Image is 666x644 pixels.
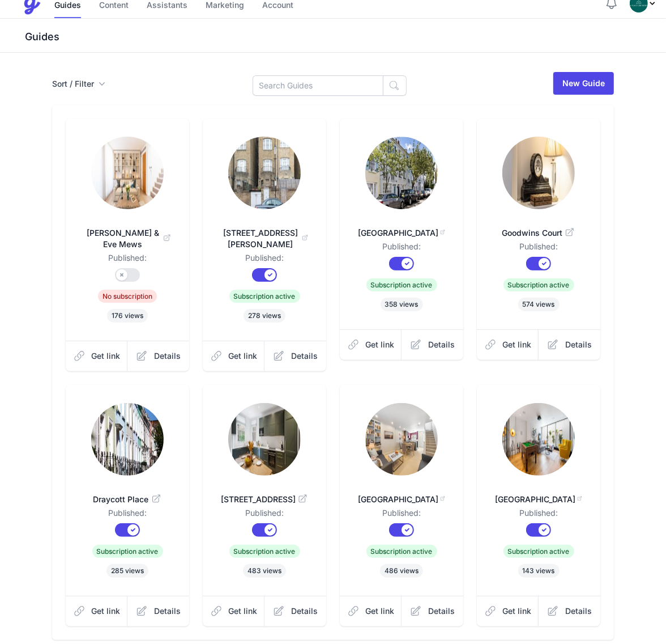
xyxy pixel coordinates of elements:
span: No subscription [98,290,157,303]
span: 486 views [380,564,423,578]
span: Subscription active [92,545,163,558]
span: Get link [503,605,532,617]
a: Get link [203,341,265,371]
img: cmhj8lc3115tuocrz0uiwq6yv7xm [365,137,438,209]
input: Search Guides [253,75,383,96]
dd: Published: [358,241,445,257]
span: Details [565,339,592,350]
span: 358 views [381,298,423,311]
a: Draycott Place [84,480,171,507]
a: Get link [340,596,402,626]
span: Details [291,350,318,362]
span: Get link [366,605,395,617]
span: Details [154,350,181,362]
a: Details [402,596,463,626]
a: Details [127,596,189,626]
dd: Published: [495,241,582,257]
a: [GEOGRAPHIC_DATA] [358,480,445,507]
a: [GEOGRAPHIC_DATA] [358,214,445,241]
a: Goodwins Court [495,214,582,241]
span: Goodwins Court [495,227,582,239]
span: Subscription active [503,545,574,558]
span: 176 views [107,309,148,323]
a: [GEOGRAPHIC_DATA] [495,480,582,507]
span: [GEOGRAPHIC_DATA] [358,227,445,239]
span: Get link [366,339,395,350]
a: [STREET_ADDRESS] [221,480,308,507]
a: Get link [66,341,128,371]
dd: Published: [495,507,582,523]
a: [STREET_ADDRESS][PERSON_NAME] [221,214,308,252]
img: vjgrcjy5dgi67upirbet7aivazhc [228,403,301,476]
span: [PERSON_NAME] & Eve Mews [84,227,171,250]
img: 8irs0xxcd7y882ywz7mpe9a3jgvk [91,137,164,209]
span: Subscription active [229,545,300,558]
a: Details [539,329,600,360]
span: [STREET_ADDRESS][PERSON_NAME] [221,227,308,250]
span: [GEOGRAPHIC_DATA] [358,494,445,505]
a: Details [539,596,600,626]
span: Get link [229,605,258,617]
span: Get link [229,350,258,362]
a: Details [264,596,326,626]
img: uvcqv6n6gb2fydhuftzp0jcwc20i [365,403,438,476]
dd: Published: [221,507,308,523]
span: 143 views [518,564,560,578]
span: Subscription active [503,278,574,291]
dd: Published: [84,252,171,268]
span: 285 views [106,564,148,578]
span: [STREET_ADDRESS] [221,494,308,505]
img: buseijur2qr5z78qud1h63idj2qn [502,403,575,476]
h3: Guides [23,30,666,44]
a: Get link [203,596,265,626]
span: Get link [503,339,532,350]
a: Details [264,341,326,371]
span: Details [565,605,592,617]
span: 574 views [518,298,560,311]
img: 8yy83w9uj3y9fnlmk5k3e80u5dk4 [502,137,575,209]
a: Details [127,341,189,371]
button: Sort / Filter [52,78,105,90]
a: New Guide [553,72,614,95]
span: Get link [92,605,121,617]
img: 9imzef06emczlv96fba3clses6di [91,403,164,476]
a: Get link [477,329,539,360]
span: 278 views [244,309,285,323]
a: [PERSON_NAME] & Eve Mews [84,214,171,252]
span: Subscription active [229,290,300,303]
span: Get link [92,350,121,362]
span: Draycott Place [84,494,171,505]
span: Subscription active [366,278,437,291]
dd: Published: [84,507,171,523]
dd: Published: [358,507,445,523]
span: [GEOGRAPHIC_DATA] [495,494,582,505]
img: jsjsbgcgdh77uay8ifdy02w9bdpf [228,137,301,209]
a: Get link [66,596,128,626]
a: Details [402,329,463,360]
span: Details [291,605,318,617]
a: Get link [340,329,402,360]
dd: Published: [221,252,308,268]
span: Details [428,605,455,617]
span: 483 views [243,564,286,578]
a: Get link [477,596,539,626]
span: Details [428,339,455,350]
span: Details [154,605,181,617]
span: Subscription active [366,545,437,558]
